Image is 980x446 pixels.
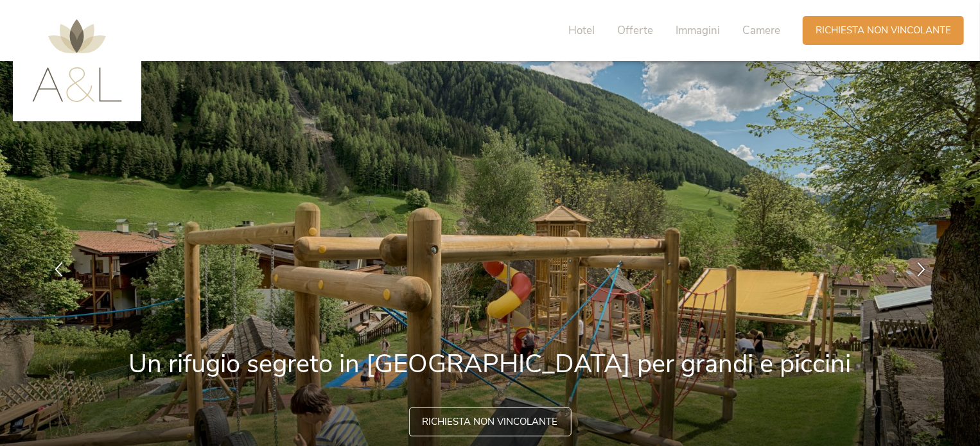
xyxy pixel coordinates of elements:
span: Richiesta non vincolante [816,24,951,37]
span: Hotel [568,23,595,38]
span: Richiesta non vincolante [423,415,558,429]
img: AMONTI & LUNARIS Wellnessresort [32,19,122,102]
span: Immagini [676,23,720,38]
span: Camere [742,23,780,38]
span: Offerte [617,23,653,38]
